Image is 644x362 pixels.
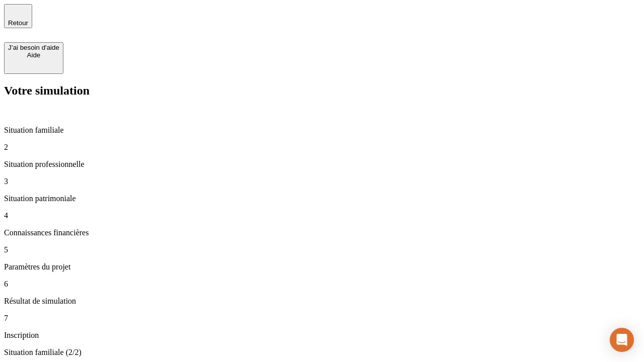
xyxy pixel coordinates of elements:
p: Situation patrimoniale [4,194,640,203]
p: 4 [4,211,640,220]
p: Résultat de simulation [4,297,640,306]
p: 3 [4,177,640,186]
p: Inscription [4,331,640,340]
p: Connaissances financières [4,228,640,237]
h2: Votre simulation [4,84,640,98]
p: 7 [4,314,640,323]
p: Situation familiale (2/2) [4,348,640,357]
button: J’ai besoin d'aideAide [4,42,63,74]
p: 6 [4,280,640,289]
p: 5 [4,245,640,254]
button: Retour [4,4,32,28]
span: Retour [8,19,28,27]
div: J’ai besoin d'aide [8,44,59,51]
div: Aide [8,51,59,59]
p: Situation professionnelle [4,160,640,169]
p: 2 [4,143,640,152]
p: Situation familiale [4,126,640,135]
div: Open Intercom Messenger [610,328,634,352]
p: Paramètres du projet [4,262,640,271]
